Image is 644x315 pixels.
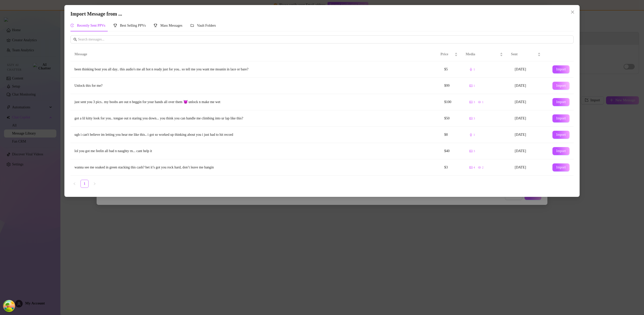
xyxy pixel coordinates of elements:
[478,101,481,104] span: eye
[70,48,436,61] th: Message
[440,78,465,94] td: $99
[440,94,465,110] td: $100
[70,11,122,17] span: Import Message from ...
[556,165,566,169] span: Import
[552,131,570,139] button: Import
[440,143,465,159] td: $40
[113,24,117,27] span: trophy
[440,110,465,127] td: $50
[74,67,436,72] div: been thinking bout you all day.. this audio's me all hot n ready just for you.. so tell me you wa...
[73,182,76,185] span: left
[556,84,566,88] span: Import
[73,38,77,41] span: search
[552,65,570,73] button: Import
[70,180,78,188] li: Previous Page
[190,24,194,27] span: folder
[74,99,436,105] div: just sent you 3 pics.. my boobs are out n beggin for your hands all over them 😈 unlock n make me wet
[569,8,577,16] button: Close
[70,24,74,27] span: history
[552,82,570,90] button: Import
[511,94,548,110] td: [DATE]
[74,148,436,154] div: lol you got me feelin all bad n naughty rn... cant help it
[511,159,548,176] td: [DATE]
[78,37,571,42] input: Search messages...
[511,52,537,57] span: Sent
[511,110,548,127] td: [DATE]
[74,83,436,88] div: Unlock this for me?
[120,24,146,27] span: Best Selling PPVs
[469,101,472,104] span: picture
[511,61,548,78] td: [DATE]
[478,166,481,169] span: eye
[473,67,475,72] span: 1
[556,116,566,120] span: Import
[469,84,472,87] span: picture
[70,180,78,188] button: left
[473,149,475,154] span: 3
[569,10,577,14] span: Close
[77,24,105,27] span: Recently Sent PPVs
[556,67,566,71] span: Import
[469,150,472,153] span: picture
[469,133,472,136] span: audio
[507,48,545,61] th: Sent
[4,301,14,311] button: Open Tanstack query devtools
[154,24,157,27] span: trophy
[160,24,182,27] span: Mass Messages
[511,78,548,94] td: [DATE]
[482,165,484,170] span: 2
[80,180,89,188] li: 1
[482,100,484,105] span: 1
[74,116,436,121] div: got a lil kitty look for you.. tongue out n staring you down... you think you can handle me climb...
[473,132,475,137] span: 1
[440,159,465,176] td: $3
[436,48,462,61] th: Price
[511,143,548,159] td: [DATE]
[511,127,548,143] td: [DATE]
[473,165,475,170] span: 4
[552,147,570,155] button: Import
[552,163,570,171] button: Import
[466,52,499,57] span: Media
[552,98,570,106] button: Import
[440,52,454,57] span: Price
[74,132,436,138] div: ugh i can't believe im letting you hear me like this.. i got so worked up thinking about you i ju...
[91,180,99,188] li: Next Page
[462,48,507,61] th: Media
[469,117,472,120] span: picture
[93,182,96,185] span: right
[440,61,465,78] td: $5
[473,116,475,121] span: 3
[556,133,566,137] span: Import
[571,10,575,14] span: close
[74,165,436,170] div: wanna see me soaked in green stacking this cash? bet it’s got you rock hard, don’t leave me hangin
[473,100,475,105] span: 3
[556,149,566,153] span: Import
[473,83,475,88] span: 1
[81,180,88,188] a: 1
[469,166,472,169] span: picture
[440,127,465,143] td: $8
[552,114,570,122] button: Import
[556,100,566,104] span: Import
[469,68,472,71] span: audio
[91,180,99,188] button: right
[197,24,216,27] span: Vault Folders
